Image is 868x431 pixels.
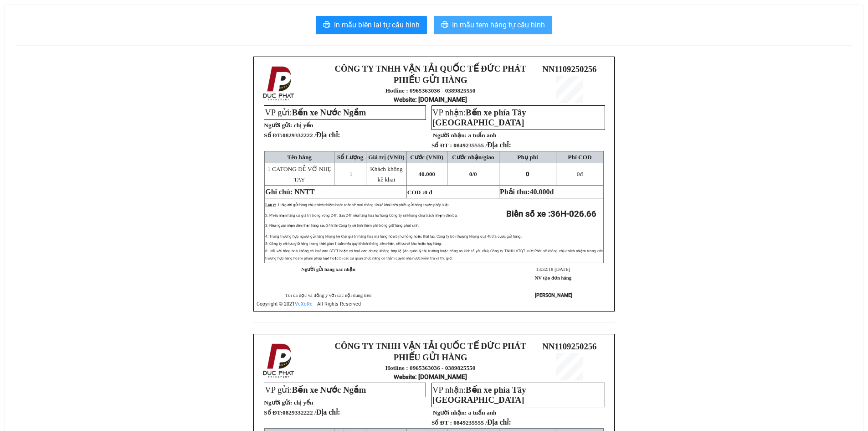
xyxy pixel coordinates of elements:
[418,171,435,177] span: 40.000
[542,64,596,74] span: NN1109250256
[441,21,448,30] span: printer
[550,188,554,196] span: đ
[337,154,364,161] span: Số Lượng
[265,249,603,260] span: 6: Đối với hàng hoá không có hoá đơn GTGT hoặc có hoá đơn nhưng không hợp lệ (do quản lý thị trườ...
[316,131,340,139] span: Địa chỉ:
[431,419,452,426] strong: Số ĐT :
[394,373,467,380] strong: : [DOMAIN_NAME]
[394,75,467,85] strong: PHIẾU GỬI HÀNG
[294,188,314,196] span: NNTT
[316,408,340,416] span: Địa chỉ:
[542,342,596,351] span: NN1109250256
[301,267,355,272] strong: Người gửi hàng xác nhận
[431,142,452,149] strong: Số ĐT :
[568,154,591,161] span: Phí COD
[282,132,340,139] span: 0829332222 /
[316,16,427,34] button: printerIn mẫu biên lai tự cấu hình
[349,171,353,177] span: 1
[264,132,340,139] strong: Số ĐT:
[487,141,511,149] span: Địa chỉ:
[323,21,330,30] span: printer
[394,353,467,362] strong: PHIẾU GỬI HÀNG
[577,171,580,177] span: 0
[335,341,526,351] strong: CÔNG TY TNHH VẬN TẢI QUỐC TẾ ĐỨC PHÁT
[265,242,442,246] span: 5: Công ty chỉ lưu giữ hàng trong thời gian 1 tuần nếu quý khách không đến nhận, sẽ lưu về kho ho...
[506,209,596,219] strong: Biển số xe :
[265,385,366,395] span: VP gửi:
[432,108,526,127] span: VP nhận:
[394,374,415,380] span: Website
[277,203,450,207] span: 1: Người gửi hàng chịu trách nhiệm hoàn toàn về mọi thông tin kê khai trên phiếu gửi hàng trước p...
[432,385,526,405] span: VP nhận:
[385,364,476,371] strong: Hotline : 0965363036 - 0389825550
[267,166,331,183] span: 1 CATONG DỄ VỠ NHẸ TAY
[385,87,476,94] strong: Hotline : 0965363036 - 0389825550
[265,108,366,117] span: VP gửi:
[433,409,467,416] strong: Người nhận:
[260,342,298,380] img: logo
[407,189,432,196] span: COD :
[517,154,538,161] span: Phụ phí
[264,122,292,129] strong: Người gửi:
[394,96,467,103] strong: : [DOMAIN_NAME]
[432,108,526,127] span: Bến xe phía Tây [GEOGRAPHIC_DATA]
[257,301,361,307] span: Copyright © 2021 – All Rights Reserved
[536,267,570,272] span: 13:32:18 [DATE]
[410,154,443,161] span: Cước (VNĐ)
[469,171,477,177] span: 0/
[424,189,432,196] span: 0 đ
[433,132,467,139] strong: Người nhận:
[294,399,313,406] span: chị yến
[264,399,292,406] strong: Người gửi:
[468,409,496,416] span: a tuấn anh
[282,409,340,416] span: 0829332222 /
[500,188,554,196] span: Phải thu:
[452,154,494,161] span: Cước nhận/giao
[294,122,313,129] span: chị yến
[526,171,529,177] span: 0
[285,293,372,298] span: Tôi đã đọc và đồng ý với các nội dung trên
[292,385,366,395] span: Bến xe Nước Ngầm
[453,142,511,149] span: 0849235555 /
[530,188,550,196] span: 40.000
[474,171,477,177] span: 0
[368,154,405,161] span: Giá trị (VNĐ)
[295,301,313,307] a: VeXeRe
[535,275,571,280] strong: NV tạo đơn hàng
[265,223,419,228] span: 3: Nếu người nhận đến nhận hàng sau 24h thì Công ty sẽ tính thêm phí trông giữ hàng phát sinh.
[434,16,552,34] button: printerIn mẫu tem hàng tự cấu hình
[468,132,496,139] span: a tuấn anh
[260,64,298,103] img: logo
[370,166,402,183] span: Khách không kê khai
[453,419,511,426] span: 0849235555 /
[432,385,526,405] span: Bến xe phía Tây [GEOGRAPHIC_DATA]
[535,292,572,298] strong: [PERSON_NAME]
[265,203,276,207] span: Lưu ý:
[292,108,366,117] span: Bến xe Nước Ngầm
[550,209,596,219] span: 36H-026.66
[334,19,420,31] span: In mẫu biên lai tự cấu hình
[265,188,293,196] span: Ghi chú:
[287,154,312,161] span: Tên hàng
[264,409,340,416] strong: Số ĐT:
[265,234,522,239] span: 4: Trong trường hợp người gửi hàng không kê khai giá trị hàng hóa mà hàng hóa bị hư hỏng hoặc thấ...
[335,64,526,73] strong: CÔNG TY TNHH VẬN TẢI QUỐC TẾ ĐỨC PHÁT
[394,96,415,103] span: Website
[265,213,457,218] span: 2: Phiếu nhận hàng có giá trị trong vòng 24h. Sau 24h nếu hàng hóa hư hỏng Công ty sẽ không chịu ...
[452,19,545,31] span: In mẫu tem hàng tự cấu hình
[577,171,583,177] span: đ
[487,418,511,426] span: Địa chỉ:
